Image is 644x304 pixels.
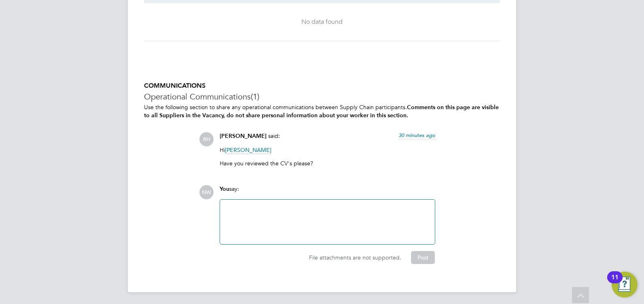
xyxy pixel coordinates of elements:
[309,254,401,261] span: File attachments are not supported.
[411,251,435,264] button: Post
[199,132,214,146] span: RH
[220,146,435,154] p: Hi
[144,82,500,90] h5: COMMUNICATIONS
[199,185,214,199] span: NW
[251,91,259,102] span: (1)
[398,132,435,139] span: 30 minutes ago
[612,272,638,298] button: Open Resource Center, 11 new notifications
[220,160,435,167] p: Have you reviewed the CV's please?
[220,186,229,192] span: You
[144,103,500,119] p: Use the following section to share any operational communications between Supply Chain participants.
[225,146,271,154] span: [PERSON_NAME]
[144,104,499,118] b: Comments on this page are visible to all Suppliers in the Vacancy, do not share personal informat...
[611,277,619,288] div: 11
[268,132,280,139] span: said:
[220,133,267,139] span: [PERSON_NAME]
[220,185,435,199] div: say:
[152,18,492,26] div: No data found
[144,91,500,102] h3: Operational Communications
